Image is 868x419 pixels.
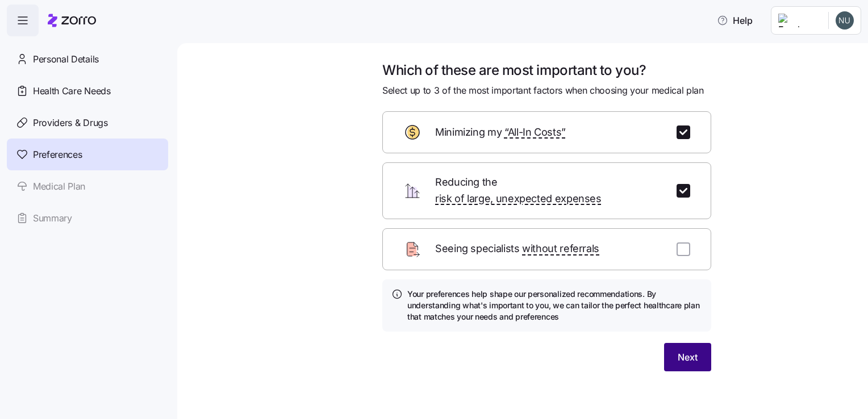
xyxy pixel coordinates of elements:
a: Preferences [7,139,168,170]
span: “All-In Costs” [504,124,566,141]
span: Next [678,350,698,364]
img: 1f7f464761b826d7eb43ed38ad5a1e51 [836,11,854,30]
a: Personal Details [7,43,168,75]
button: Help [708,9,762,32]
button: Next [664,343,711,371]
span: Preferences [33,148,82,162]
img: Employer logo [778,14,819,27]
span: Select up to 3 of the most important factors when choosing your medical plan [382,83,704,98]
span: Providers & Drugs [33,116,108,130]
span: Personal Details [33,52,99,66]
a: Medical Plan [7,170,168,202]
span: Help [717,14,753,27]
span: risk of large, unexpected expenses [435,191,602,207]
a: Providers & Drugs [7,107,168,139]
span: without referrals [522,241,599,257]
span: Health Care Needs [33,84,111,98]
span: Seeing specialists [435,241,599,257]
a: Health Care Needs [7,75,168,107]
h1: Which of these are most important to you? [382,61,711,79]
span: Reducing the [435,174,663,207]
a: Summary [7,202,168,234]
span: Minimizing my [435,124,566,141]
h4: Your preferences help shape our personalized recommendations. By understanding what's important t... [407,288,702,323]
